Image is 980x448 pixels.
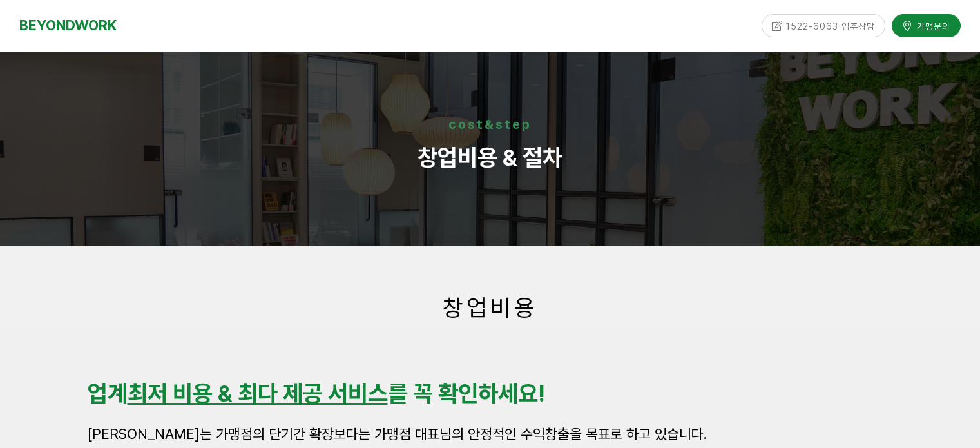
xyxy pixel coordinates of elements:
strong: step [495,117,532,132]
strong: 창업비용 & 절차 [418,144,562,171]
strong: cost [448,117,485,132]
span: 업계 를 꼭 확인하세요! [88,380,545,407]
a: BEYONDWORK [19,14,117,37]
a: 가맹문의 [892,12,961,35]
span: 창업비용 [443,294,538,322]
span: & [485,117,495,132]
span: 가맹문의 [913,17,950,30]
u: 최저 비용 & 최다 제공 서비스 [128,380,388,407]
span: [PERSON_NAME]는 가맹점의 단기간 확장보다는 가맹점 대표님의 안정적인 수익창출을 목표로 하고 있습니다. [88,425,707,442]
